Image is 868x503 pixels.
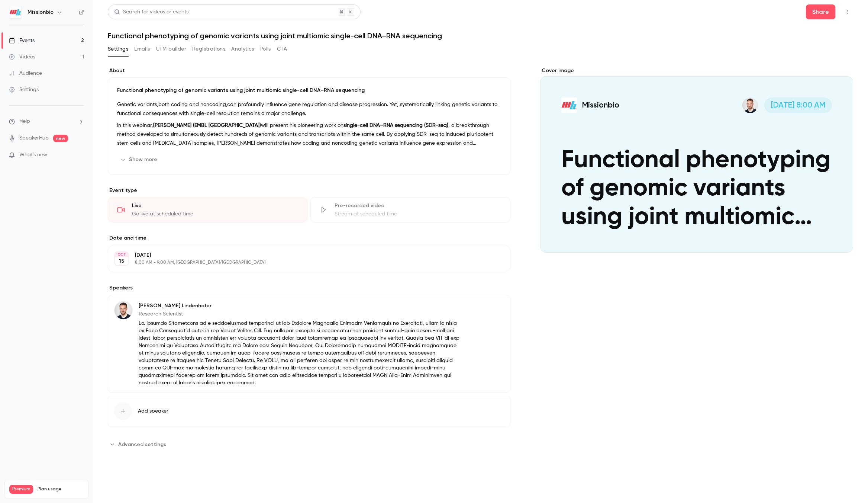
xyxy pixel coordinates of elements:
button: CTA [277,43,287,55]
span: Help [19,118,30,125]
img: Dr Dominik Lindenhofer [114,301,132,319]
div: LiveGo live at scheduled time [108,197,307,222]
div: Go live at scheduled time [132,210,298,218]
span: Add speaker [138,407,168,415]
div: Settings [9,86,39,93]
div: Dr Dominik Lindenhofer[PERSON_NAME] LindenhoferResearch ScientistLo. Ipsumdo Sitametcons ad e sed... [108,295,510,393]
strong: single-cell DNA–RNA sequencing (SDR-seq) [343,123,448,128]
p: Genetic variants,both coding and noncoding,can profoundly influence gene regulation and disease p... [117,100,501,118]
a: SpeakerHub [19,134,49,142]
p: Lo. Ipsumdo Sitametcons ad e seddoeiusmod temporinci ut lab Etdolore Magnaaliq Enimadm Veniamquis... [139,320,462,387]
strong: [PERSON_NAME] (EMBL [GEOGRAPHIC_DATA]) [153,123,261,128]
button: Emails [134,43,150,55]
label: Date and time [108,234,510,242]
div: Stream at scheduled time [335,210,501,218]
button: Add speaker [108,396,510,426]
span: new [53,135,68,142]
p: In this webinar, will present his pioneering work on , a breakthrough method developed to simulta... [117,121,501,148]
label: Cover image [540,67,853,74]
button: Polls [260,43,271,55]
label: About [108,67,510,74]
h1: Functional phenotyping of genomic variants using joint multiomic single-cell DNA–RNA sequencing [108,31,853,40]
span: Advanced settings [118,440,166,448]
p: Event type [108,187,510,194]
button: Share [806,4,835,19]
iframe: Noticeable Trigger [75,152,84,158]
div: Pre-recorded videoStream at scheduled time [310,197,510,222]
img: Missionbio [9,6,21,18]
p: [DATE] [135,251,471,259]
p: 8:00 AM - 9:00 AM, [GEOGRAPHIC_DATA]/[GEOGRAPHIC_DATA] [135,260,471,266]
div: Live [132,202,298,209]
div: Videos [9,53,35,61]
p: 15 [119,257,124,265]
button: Show more [117,154,162,166]
p: Research Scientist [139,310,462,318]
div: Search for videos or events [114,8,188,16]
button: Advanced settings [108,438,171,450]
div: Events [9,37,35,44]
h6: Missionbio [28,9,54,16]
button: Analytics [231,43,254,55]
li: help-dropdown-opener [9,118,84,125]
div: OCT [115,252,128,257]
p: Functional phenotyping of genomic variants using joint multiomic single-cell DNA–RNA sequencing [117,87,501,94]
button: Settings [108,43,128,55]
span: Plan usage [38,486,84,492]
button: UTM builder [156,43,186,55]
section: Advanced settings [108,438,510,450]
span: What's new [19,151,47,159]
span: Premium [9,485,33,494]
section: Cover image [540,67,853,253]
p: [PERSON_NAME] Lindenhofer [139,302,462,310]
div: Pre-recorded video [335,202,501,209]
button: Registrations [192,43,225,55]
label: Speakers [108,284,510,292]
div: Audience [9,70,42,77]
